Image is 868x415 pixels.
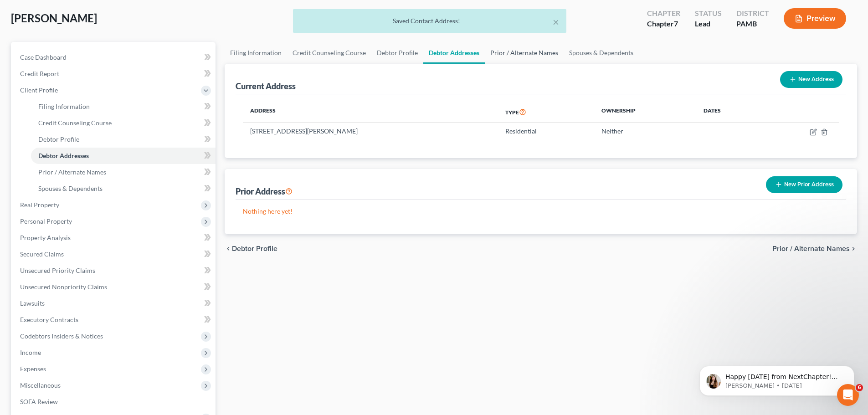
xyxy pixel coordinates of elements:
button: chevron_left Debtor Profile [225,245,277,252]
span: Expenses [20,365,46,373]
a: Credit Counseling Course [287,42,371,64]
span: Executory Contracts [20,316,78,323]
td: [STREET_ADDRESS][PERSON_NAME] [243,123,498,140]
button: New Address [780,71,842,88]
button: Prior / Alternate Names chevron_right [772,245,857,252]
span: Personal Property [20,217,72,225]
span: Unsecured Priority Claims [20,266,95,274]
a: Debtor Addresses [31,148,216,164]
iframe: Intercom live chat [837,384,859,406]
th: Dates [696,102,763,123]
span: Filing Information [38,102,90,110]
p: Message from Kelly, sent 56w ago [40,35,157,43]
span: Codebtors Insiders & Notices [20,332,103,340]
span: Property Analysis [20,234,71,241]
a: Spouses & Dependents [31,180,216,197]
a: Property Analysis [13,230,216,246]
i: chevron_left [225,245,232,252]
span: Happy [DATE] from NextChapter! Our team is out of the office until [DATE]. We encourage you to us... [40,26,152,97]
span: Credit Counseling Course [38,119,112,127]
a: Unsecured Priority Claims [13,262,216,279]
a: Case Dashboard [13,49,216,66]
a: Debtor Addresses [423,42,485,64]
span: Unsecured Nonpriority Claims [20,283,107,291]
iframe: Intercom notifications message [686,347,868,410]
a: Spouses & Dependents [564,42,639,64]
div: Current Address [236,81,296,92]
a: Unsecured Nonpriority Claims [13,279,216,295]
th: Type [498,102,594,123]
span: Prior / Alternate Names [772,245,850,252]
div: Chapter [647,8,680,19]
span: Income [20,348,41,356]
a: Executory Contracts [13,312,216,328]
span: Prior / Alternate Names [38,168,106,176]
div: Status [695,8,722,19]
span: Debtor Profile [38,135,79,143]
span: Debtor Addresses [38,152,89,159]
span: SOFA Review [20,398,58,405]
span: 6 [856,384,863,391]
span: Secured Claims [20,250,64,258]
span: Real Property [20,201,59,209]
i: chevron_right [850,245,857,252]
span: Case Dashboard [20,53,67,61]
a: Debtor Profile [371,42,423,64]
th: Ownership [594,102,696,123]
span: Spouses & Dependents [38,184,103,192]
button: New Prior Address [766,176,842,193]
div: District [736,8,769,19]
span: Miscellaneous [20,381,61,389]
td: Neither [594,123,696,140]
th: Address [243,102,498,123]
a: Debtor Profile [31,131,216,148]
button: Preview [784,8,846,29]
a: Filing Information [225,42,287,64]
div: Prior Address [236,186,293,197]
a: Credit Counseling Course [31,115,216,131]
a: Secured Claims [13,246,216,262]
a: SOFA Review [13,394,216,410]
a: Filing Information [31,98,216,115]
span: Debtor Profile [232,245,277,252]
div: Saved Contact Address! [300,16,559,26]
a: Prior / Alternate Names [31,164,216,180]
td: Residential [498,123,594,140]
a: Lawsuits [13,295,216,312]
button: × [553,16,559,27]
span: Lawsuits [20,299,45,307]
a: Prior / Alternate Names [485,42,564,64]
a: Credit Report [13,66,216,82]
span: Credit Report [20,70,59,77]
span: Client Profile [20,86,58,94]
p: Nothing here yet! [243,207,839,216]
